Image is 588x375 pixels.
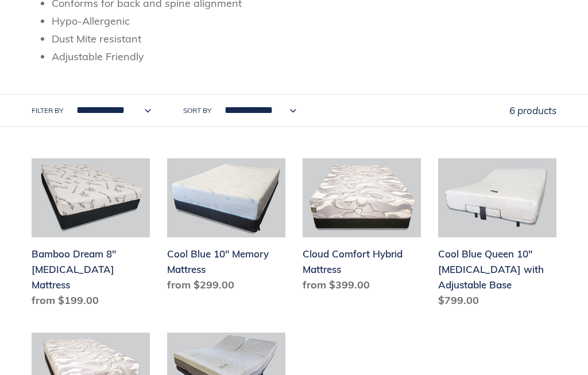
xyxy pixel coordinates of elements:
[183,106,211,116] label: Sort by
[52,31,556,46] li: Dust Mite resistant
[52,49,556,64] li: Adjustable Friendly
[438,158,556,312] a: Cool Blue Queen 10" Memory Foam with Adjustable Base
[32,106,63,116] label: Filter by
[303,158,421,296] a: Cloud Comfort Hybrid Mattress
[167,158,285,296] a: Cool Blue 10" Memory Mattress
[509,104,556,116] span: 6 products
[32,158,150,312] a: Bamboo Dream 8" Memory Foam Mattress
[52,13,556,29] li: Hypo-Allergenic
